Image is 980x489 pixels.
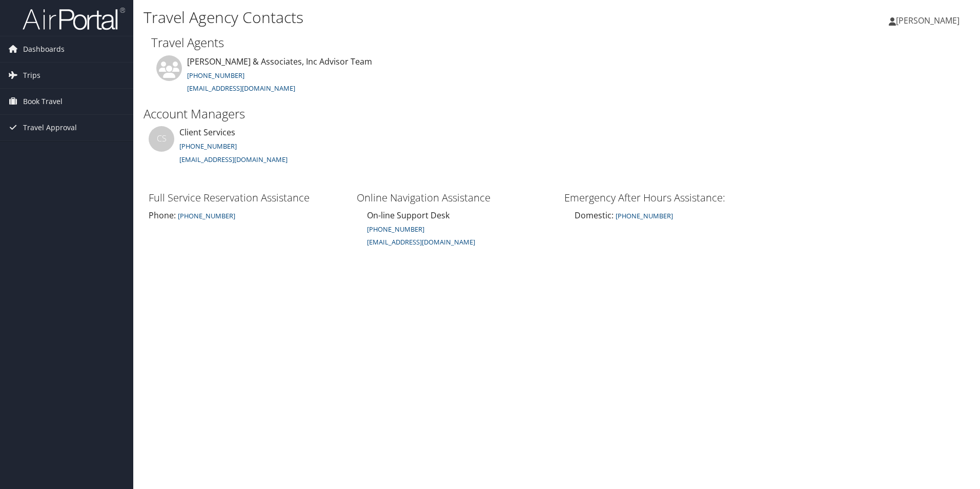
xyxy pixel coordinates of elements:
a: [PHONE_NUMBER] [179,141,237,151]
h3: Online Navigation Assistance [357,191,555,205]
a: [EMAIL_ADDRESS][DOMAIN_NAME] [367,236,475,247]
span: [PERSON_NAME] [896,15,959,26]
a: [PHONE_NUMBER] [176,210,235,221]
h3: Emergency After Hours Assistance: [564,191,762,205]
a: [EMAIL_ADDRESS][DOMAIN_NAME] [179,155,288,164]
small: [EMAIL_ADDRESS][DOMAIN_NAME] [367,237,475,247]
small: [PHONE_NUMBER] [178,211,235,220]
a: [PHONE_NUMBER] [187,71,244,80]
span: [PERSON_NAME] & Associates, Inc Advisor Team [187,56,372,67]
img: airportal-logo.png [23,7,125,31]
h2: Travel Agents [151,34,962,51]
span: On-line Support Desk [367,210,450,221]
span: Trips [23,63,40,88]
a: [PERSON_NAME] [889,5,970,36]
span: Dashboards [23,36,65,62]
span: Client Services [179,127,235,138]
span: Travel Approval [23,115,77,140]
h1: Travel Agency Contacts [144,7,695,28]
a: [PHONE_NUMBER] [616,211,673,220]
a: [PHONE_NUMBER] [367,225,424,234]
a: [EMAIL_ADDRESS][DOMAIN_NAME] [187,84,295,93]
span: Domestic: [575,210,614,221]
span: Book Travel [23,89,63,114]
div: Phone: [149,209,346,221]
div: CS [149,126,174,152]
h3: Full Service Reservation Assistance [149,191,346,205]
